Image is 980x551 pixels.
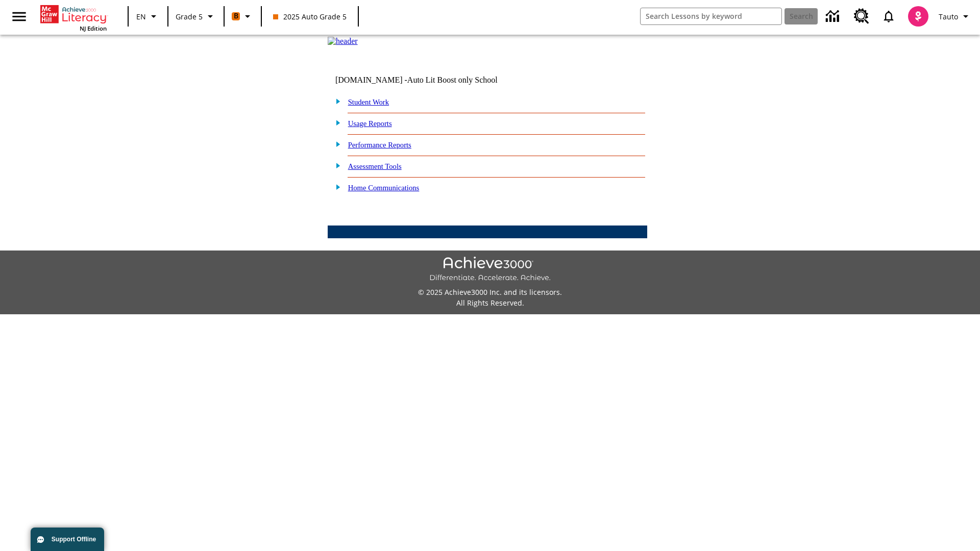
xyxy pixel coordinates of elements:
td: [DOMAIN_NAME] - [335,76,523,85]
img: plus.gif [330,118,341,127]
img: plus.gif [330,182,341,191]
a: Performance Reports [348,141,411,149]
img: plus.gif [330,96,341,106]
img: header [328,37,358,46]
button: Profile/Settings [935,7,976,26]
span: NJ Edition [80,24,107,32]
img: Achieve3000 Differentiate Accelerate Achieve [429,257,551,283]
img: avatar image [908,6,928,27]
a: Resource Center, Will open in new tab [848,3,875,30]
span: Grade 5 [176,11,203,22]
span: B [234,10,238,22]
button: Open side menu [4,2,34,32]
button: Boost Class color is orange. Change class color [228,7,258,26]
input: search field [641,8,781,24]
span: 2025 Auto Grade 5 [273,11,347,22]
button: Select a new avatar [902,3,935,30]
a: Home Communications [348,184,420,192]
span: Support Offline [52,536,96,543]
a: Usage Reports [348,119,392,128]
button: Grade: Grade 5, Select a grade [171,7,220,26]
div: Home [40,3,107,32]
span: EN [136,11,146,22]
img: plus.gif [330,139,341,148]
button: Support Offline [31,528,104,551]
span: Tauto [939,11,958,22]
a: Student Work [348,98,389,106]
a: Assessment Tools [348,162,402,170]
img: plus.gif [330,161,341,170]
a: Data Center [820,3,848,31]
a: Notifications [875,3,902,30]
nobr: Auto Lit Boost only School [407,76,498,84]
button: Language: EN, Select a language [132,7,164,26]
